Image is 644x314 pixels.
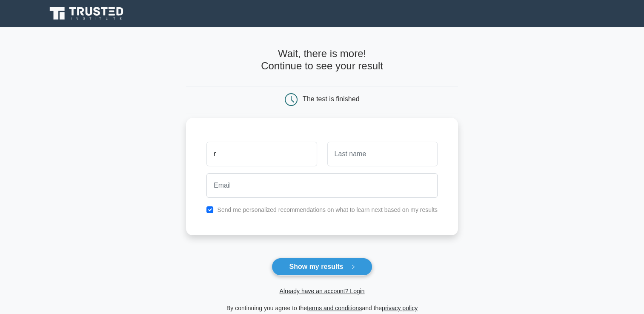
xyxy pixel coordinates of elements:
label: Send me personalized recommendations on what to learn next based on my results [217,206,438,213]
a: Already have an account? Login [279,288,364,294]
a: terms and conditions [307,305,362,311]
button: Show my results [272,258,372,276]
input: First name [206,142,317,166]
div: The test is finished [303,95,359,103]
div: By continuing you agree to the and the [181,303,463,313]
h4: Wait, there is more! Continue to see your result [186,48,458,72]
a: privacy policy [382,305,418,311]
input: Last name [327,142,438,166]
input: Email [206,173,438,198]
